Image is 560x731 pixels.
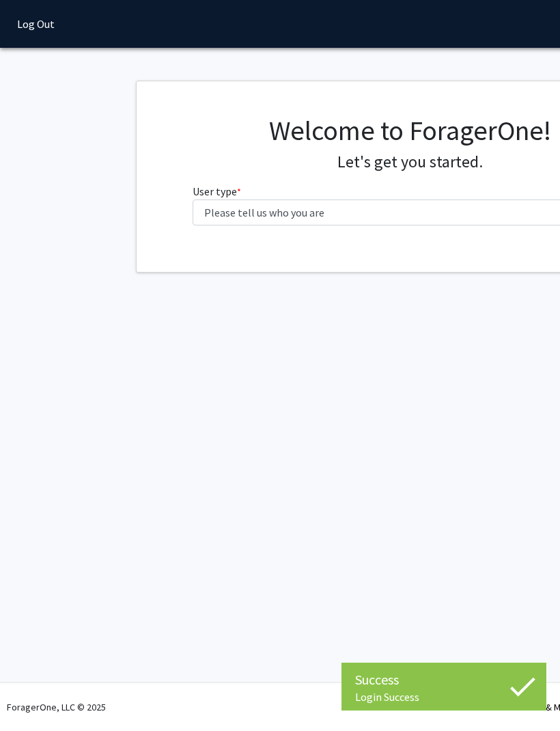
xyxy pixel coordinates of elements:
[193,183,241,199] label: User type
[355,670,533,690] div: Success
[355,690,533,704] div: Login Success
[7,683,106,731] div: ForagerOne, LLC © 2025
